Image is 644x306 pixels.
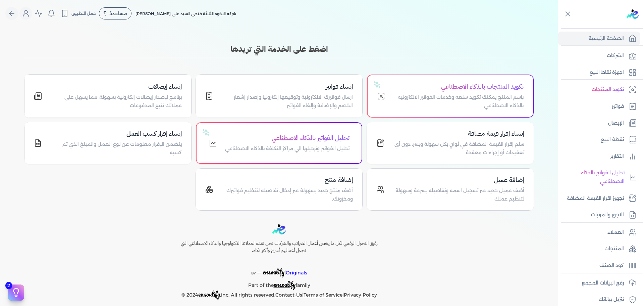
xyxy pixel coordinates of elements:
a: إضافة عميلأضف عميل جديد عبر تسجيل اسمه وتفاصيله بسرعة وسهولة لتنظيم عملك [367,168,534,211]
h4: إضافة منتج [221,175,353,185]
a: Terms of Service [304,292,342,298]
a: الإيصال [558,116,640,130]
p: يتضمن الإقرار معلومات عن نوع العمل والمبلغ الذي تم كسبه [50,140,182,157]
h4: إنشاء فواتير [221,82,353,92]
span: 2 [5,282,12,289]
p: الصفحة الرئيسية [589,34,624,43]
p: الاجور والمرتبات [591,211,624,219]
h4: إنشاء إقرار قيمة مضافة [392,129,524,139]
p: الإيصال [608,119,624,128]
a: اجهزة نقاط البيع [558,65,640,80]
p: برنامج لإصدار إيصالات إلكترونية بسهولة، مما يسهل على عملائك تتبع المدفوعات [50,93,182,110]
span: Originals [286,270,307,276]
a: إنشاء إيصالاتبرنامج لإصدار إيصالات إلكترونية بسهولة، مما يسهل على عملائك تتبع المدفوعات [24,74,192,118]
span: ensoulify [274,279,296,290]
p: فواتير [612,102,624,111]
p: ارسال فواتيرك الالكترونية وتوقيعها إلكترونيا وإصدار إشعار الخصم والإضافة وإلغاء الفواتير [221,93,353,110]
a: إنشاء إقرار قيمة مضافةسلم إقرار القيمة المضافة في ثوانٍ بكل سهولة ويسر، دون أي تعقيدات أو إجراءات... [367,122,534,164]
a: الشركات [558,49,640,63]
a: تحليل الفواتير بالذكاء الاصطناعيتحليل الفواتير وترحيلها الي مراكز التكلفة بالذكاء الاصطناعي [196,122,363,164]
a: فواتير [558,99,640,114]
p: اجهزة نقاط البيع [590,68,624,77]
p: تحليل الفواتير بالذكاء الاصطناعي [561,169,625,186]
span: مساعدة [109,11,127,16]
p: رفع البيانات المجمع [582,279,624,288]
a: Contact-Us [275,292,302,298]
a: الصفحة الرئيسية [558,32,640,46]
h4: إضافة عميل [392,175,524,185]
button: حمل التطبيق [59,8,98,19]
p: أضف منتج جديد بسهولة عبر إدخال تفاصيله لتنظيم فواتيرك ومخزونك. [221,186,353,204]
a: المنتجات [558,242,640,256]
p: باسم المنتج يمكنك تكويد سلعه وخدمات الفواتير الالكترونيه بالذكاء الاصطناعي [393,93,524,110]
a: العملاء [558,225,640,239]
p: | [166,260,392,278]
span: شركه الاخوه الثلاثة فتحى السيد على [PERSON_NAME] [136,11,236,16]
span: BY [251,271,256,275]
a: ensoulify [274,282,296,288]
a: Privacy Policy [344,292,377,298]
p: تنزيل بياناتك [599,295,624,304]
p: سلم إقرار القيمة المضافة في ثوانٍ بكل سهولة ويسر، دون أي تعقيدات أو إجراءات معقدة [392,140,524,157]
button: 2 [8,285,24,301]
h4: تحليل الفواتير بالذكاء الاصطناعي [225,133,350,143]
a: تحليل الفواتير بالذكاء الاصطناعي [558,166,640,188]
p: المنتجات [604,245,624,253]
a: تكويد المنتجات [558,83,640,97]
a: التقارير [558,149,640,164]
a: رفع البيانات المجمع [558,276,640,290]
a: إنشاء إقرار كسب العمليتضمن الإقرار معلومات عن نوع العمل والمبلغ الذي تم كسبه [24,122,192,164]
span: ensoulify [263,267,284,277]
a: تجهيز اقرار القيمة المضافة [558,191,640,206]
p: الشركات [607,51,624,60]
p: تحليل الفواتير وترحيلها الي مراكز التكلفة بالذكاء الاصطناعي [225,144,350,153]
span: ensoulify [198,289,220,299]
sup: __ [257,269,261,273]
a: إنشاء فواتيرارسال فواتيرك الالكترونية وتوقيعها إلكترونيا وإصدار إشعار الخصم والإضافة وإلغاء الفواتير [196,74,363,118]
p: التقارير [610,152,624,161]
a: الاجور والمرتبات [558,208,640,222]
p: تكويد المنتجات [592,85,624,94]
h6: رفيق التحول الرقمي لكل ما يخص أعمال الضرائب والشركات نحن نقدم لعملائنا التكنولوجيا والذكاء الاصطن... [166,240,392,254]
a: كود الصنف [558,259,640,273]
p: تجهيز اقرار القيمة المضافة [567,194,624,203]
p: كود الصنف [599,261,624,270]
a: نقطة البيع [558,133,640,147]
p: أضف عميل جديد عبر تسجيل اسمه وتفاصيله بسرعة وسهولة لتنظيم عملك [392,186,524,204]
a: إضافة منتجأضف منتج جديد بسهولة عبر إدخال تفاصيله لتنظيم فواتيرك ومخزونك. [196,168,363,211]
p: نقطة البيع [601,135,624,144]
img: logo [272,224,286,234]
h3: اضغط على الخدمة التي تريدها [24,43,534,55]
h4: تكويد المنتجات بالذكاء الاصطناعي [393,82,524,92]
h4: إنشاء إيصالات [50,82,182,92]
div: مساعدة [99,7,131,19]
p: Part of the family [166,277,392,290]
span: حمل التطبيق [71,10,96,16]
p: العملاء [607,228,624,237]
a: تكويد المنتجات بالذكاء الاصطناعيباسم المنتج يمكنك تكويد سلعه وخدمات الفواتير الالكترونيه بالذكاء ... [367,74,534,118]
p: © 2024 ,inc. All rights reserved. | | [166,290,392,300]
h4: إنشاء إقرار كسب العمل [50,129,182,139]
img: logo [627,9,639,19]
